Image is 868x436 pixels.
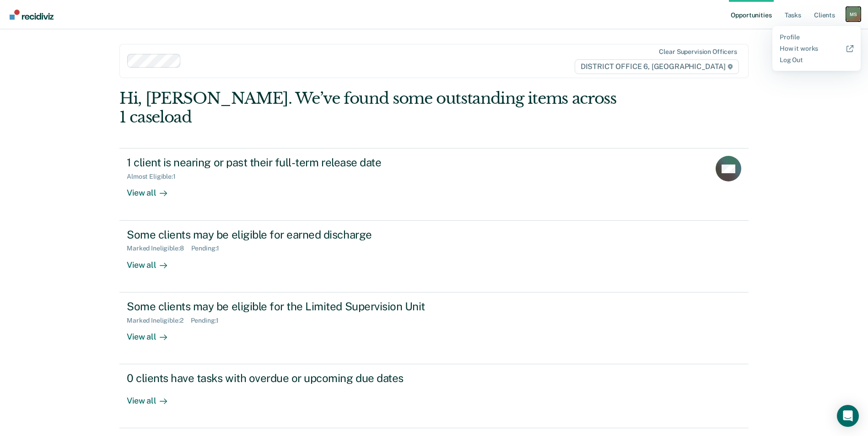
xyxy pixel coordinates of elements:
[127,156,448,169] div: 1 client is nearing or past their full-term release date
[846,7,861,21] button: Profile dropdown button
[575,59,739,74] span: DISTRICT OFFICE 6, [GEOGRAPHIC_DATA]
[119,364,749,428] a: 0 clients have tasks with overdue or upcoming due datesView all
[191,245,227,252] div: Pending : 1
[780,33,853,41] a: Profile
[127,228,448,241] div: Some clients may be eligible for earned discharge
[119,148,749,220] a: 1 client is nearing or past their full-term release dateAlmost Eligible:1View all
[127,324,178,342] div: View all
[127,372,448,385] div: 0 clients have tasks with overdue or upcoming due dates
[191,317,226,324] div: Pending : 1
[659,48,737,56] div: Clear supervision officers
[127,252,178,270] div: View all
[10,10,54,20] img: Recidiviz
[127,388,178,406] div: View all
[127,173,183,181] div: Almost Eligible : 1
[127,300,448,313] div: Some clients may be eligible for the Limited Supervision Unit
[127,317,190,324] div: Marked Ineligible : 2
[780,45,853,53] a: How it works
[127,181,178,198] div: View all
[127,245,191,252] div: Marked Ineligible : 8
[119,221,749,292] a: Some clients may be eligible for earned dischargeMarked Ineligible:8Pending:1View all
[119,292,749,364] a: Some clients may be eligible for the Limited Supervision UnitMarked Ineligible:2Pending:1View all
[119,89,623,127] div: Hi, [PERSON_NAME]. We’ve found some outstanding items across 1 caseload
[846,7,861,21] div: M S
[780,56,853,64] a: Log Out
[837,405,859,427] div: Open Intercom Messenger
